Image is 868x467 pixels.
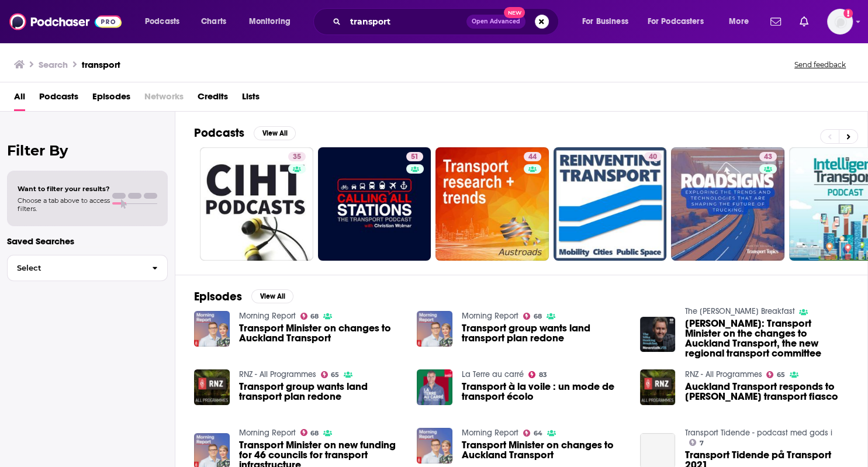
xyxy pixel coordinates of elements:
[194,369,230,405] img: Transport group wants land transport plan redone
[554,147,667,261] a: 40
[198,87,228,111] a: Credits
[144,87,184,111] span: Networks
[194,311,230,347] img: Transport Minister on changes to Auckland Transport
[827,9,853,34] button: Show profile menu
[200,147,313,261] a: 35
[777,372,785,378] span: 65
[137,12,195,31] button: open menu
[310,431,319,436] span: 68
[14,87,25,111] span: All
[288,152,306,161] a: 35
[242,87,260,111] a: Lists
[318,147,431,261] a: 51
[684,428,832,438] a: Transport Tidende - podcast med gods i
[417,311,452,347] img: Transport group wants land transport plan redone
[534,314,542,319] span: 68
[504,7,525,18] span: New
[435,147,549,261] a: 44
[462,440,626,460] a: Transport Minister on changes to Auckland Transport
[239,369,316,379] a: RNZ - All Programmes
[82,59,120,70] h3: transport
[7,236,168,247] p: Saved Searches
[640,369,676,405] a: Auckland Transport responds to Elton John transport fiasco
[649,151,657,163] span: 40
[92,87,130,111] a: Episodes
[684,319,849,358] span: [PERSON_NAME]: Transport Minister on the changes to Auckland Transport, the new regional transpor...
[18,196,110,213] span: Choose a tab above to access filters.
[249,13,291,30] span: Monitoring
[721,12,763,31] button: open menu
[239,428,296,438] a: Morning Report
[684,306,794,316] a: The Mike Hosking Breakfast
[791,60,849,70] button: Send feedback
[827,9,853,34] img: User Profile
[689,439,704,446] a: 7
[729,13,749,30] span: More
[648,13,704,30] span: For Podcasters
[582,13,628,30] span: For Business
[310,314,319,319] span: 68
[194,126,244,140] h2: Podcasts
[193,12,233,31] a: Charts
[145,13,179,30] span: Podcasts
[524,152,541,161] a: 44
[795,12,813,32] a: Show notifications dropdown
[7,142,168,159] h2: Filter By
[254,126,296,140] button: View All
[462,428,518,438] a: Morning Report
[534,431,542,436] span: 64
[843,9,853,18] svg: Add a profile image
[239,311,296,321] a: Morning Report
[300,313,319,320] a: 68
[194,126,296,140] a: PodcastsView All
[194,289,293,304] a: EpisodesView All
[764,151,772,163] span: 43
[239,323,403,343] a: Transport Minister on changes to Auckland Transport
[644,152,662,161] a: 40
[18,185,110,193] span: Want to filter your results?
[766,12,786,32] a: Show notifications dropdown
[300,429,319,436] a: 68
[406,152,423,161] a: 51
[345,12,466,31] input: Search podcasts, credits, & more...
[472,19,520,25] span: Open Advanced
[466,15,525,29] button: Open AdvancedNew
[539,372,547,378] span: 83
[9,11,122,33] img: Podchaser - Follow, Share and Rate Podcasts
[417,428,452,463] img: Transport Minister on changes to Auckland Transport
[194,289,242,304] h2: Episodes
[293,151,301,163] span: 35
[640,317,676,352] img: Simeon Brown: Transport Minister on the changes to Auckland Transport, the new regional transport...
[417,369,452,405] a: Transport à la voile : un mode de transport écolo
[241,12,306,31] button: open menu
[528,151,537,163] span: 44
[462,323,626,343] a: Transport group wants land transport plan redone
[766,371,785,378] a: 65
[462,311,518,321] a: Morning Report
[827,9,853,34] span: Logged in as headlandconsultancy
[684,369,762,379] a: RNZ - All Programmes
[528,371,547,378] a: 83
[251,289,293,303] button: View All
[331,372,339,378] span: 65
[523,430,542,437] a: 64
[640,12,721,31] button: open menu
[684,319,849,358] a: Simeon Brown: Transport Minister on the changes to Auckland Transport, the new regional transport...
[700,441,704,446] span: 7
[7,255,168,281] button: Select
[462,369,524,379] a: La Terre au carré
[411,151,419,163] span: 51
[201,13,226,30] span: Charts
[462,382,626,402] a: Transport à la voile : un mode de transport écolo
[324,8,570,35] div: Search podcasts, credits, & more...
